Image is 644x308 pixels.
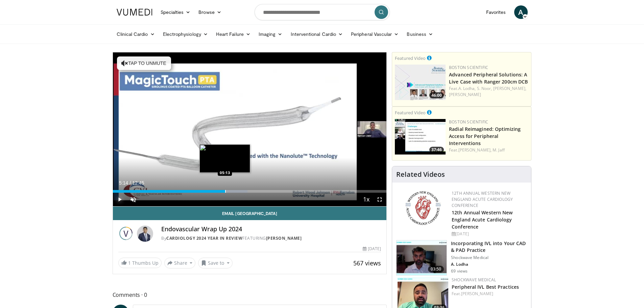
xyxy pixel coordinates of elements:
[493,86,526,91] a: [PERSON_NAME],
[461,291,493,297] a: [PERSON_NAME]
[347,27,403,41] a: Peripheral Vascular
[130,180,131,186] span: /
[451,268,468,274] p: 69 views
[395,119,446,155] a: 37:46
[452,284,519,290] a: Peripheral IVL Best Practices
[395,55,426,61] small: Featured Video
[449,92,481,97] a: [PERSON_NAME]
[396,170,445,179] h4: Related Videos
[113,193,126,206] button: Play
[359,193,373,206] button: Playback Rate
[477,86,492,91] a: S. Noor,
[449,119,488,125] a: Boston Scientific
[117,56,171,70] button: Tap to unmute
[403,27,437,41] a: Business
[458,147,492,153] a: [PERSON_NAME],
[255,4,390,20] input: Search topics, interventions
[132,180,144,186] span: 12:45
[449,126,521,146] a: Radial Reimagined: Optimizing Access for Peripheral Interventions
[451,240,527,254] h3: Incorporating IVL into Your CAD & PAD Practice
[428,266,444,273] span: 03:50
[397,240,447,276] img: 4a6eaadb-1133-44ac-827a-14b068d082c7.150x105_q85_crop-smart_upscale.jpg
[159,27,212,41] a: Electrophysiology
[164,258,196,268] button: Share
[451,255,527,260] p: Shockwave Medical
[113,52,387,207] video-js: Video Player
[451,262,527,267] p: A. Lodha
[113,207,387,220] a: Email [GEOGRAPHIC_DATA]
[157,5,195,19] a: Specialties
[198,258,233,268] button: Save to
[395,65,446,100] a: 46:00
[493,147,505,153] a: M. Jaff
[199,144,250,173] img: image.jpeg
[363,246,381,252] div: [DATE]
[287,27,347,41] a: Interventional Cardio
[255,27,287,41] a: Imaging
[126,193,140,206] button: Unmute
[449,147,528,153] div: Feat.
[166,235,242,241] a: Cardiology 2024 Year in Review
[452,209,512,230] a: 12th Annual Western New England Acute Cardiology Conference
[429,92,444,98] span: 46:00
[396,240,527,276] a: 03:50 Incorporating IVL into Your CAD & PAD Practice Shockwave Medical A. Lodha 69 views
[449,71,528,85] a: Advanced Peripheral Solutions: A Live Case with Ranger 200cm DCB
[452,190,513,208] a: 12th Annual Western New England Acute Cardiology Conference
[458,86,476,91] a: A. Lodha,
[482,5,510,19] a: Favorites
[404,190,442,226] img: 0954f259-7907-4053-a817-32a96463ecc8.png.150x105_q85_autocrop_double_scale_upscale_version-0.2.png
[113,290,387,299] span: Comments 0
[117,9,152,16] img: VuMedi Logo
[452,231,526,237] div: [DATE]
[266,235,302,241] a: [PERSON_NAME]
[118,258,162,268] a: 1 Thumbs Up
[113,27,159,41] a: Clinical Cardio
[449,65,488,70] a: Boston Scientific
[452,291,526,297] div: Feat.
[119,180,128,186] span: 5:14
[113,190,387,193] div: Progress Bar
[212,27,255,41] a: Heart Failure
[353,259,381,267] span: 567 views
[161,235,381,241] div: By FEATURING
[137,226,153,242] img: Avatar
[395,119,446,155] img: c038ed19-16d5-403f-b698-1d621e3d3fd1.150x105_q85_crop-smart_upscale.jpg
[429,147,444,153] span: 37:46
[194,5,225,19] a: Browse
[449,86,528,98] div: Feat.
[161,226,381,233] h4: Endovascular Wrap Up 2024
[118,226,135,242] img: Cardiology 2024 Year in Review
[373,193,386,206] button: Fullscreen
[452,277,496,283] a: Shockwave Medical
[514,5,528,19] a: A
[128,260,131,266] span: 1
[395,110,426,116] small: Featured Video
[395,65,446,100] img: af9da20d-90cf-472d-9687-4c089bf26c94.150x105_q85_crop-smart_upscale.jpg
